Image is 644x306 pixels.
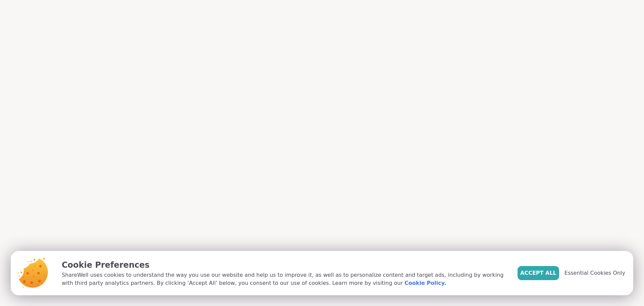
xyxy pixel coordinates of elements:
[62,271,507,287] p: ShareWell uses cookies to understand the way you use our website and help us to improve it, as we...
[62,259,507,271] p: Cookie Preferences
[405,279,446,287] a: Cookie Policy.
[520,269,556,277] span: Accept All
[518,266,559,280] button: Accept All
[565,269,625,277] span: Essential Cookies Only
